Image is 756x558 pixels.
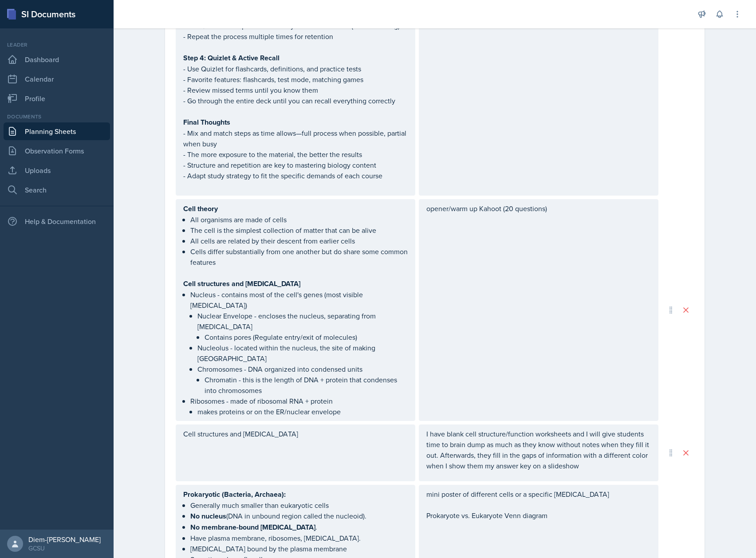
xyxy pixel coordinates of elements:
strong: No nucleus [190,511,226,521]
p: makes proteins or on the ER/nuclear envelope [197,406,408,417]
p: Chromosomes - DNA organized into condensed units [197,364,408,374]
p: - Mix and match steps as time allows—full process when possible, partial when busy [183,128,408,149]
p: Cell structures and [MEDICAL_DATA] [183,428,408,439]
a: Uploads [4,161,110,179]
p: Prokaryote vs. Eukaryote Venn diagram [426,510,651,521]
div: GCSU [28,544,101,553]
p: Contains pores (Regulate entry/exit of molecules) [205,332,408,342]
a: Observation Forms [4,142,110,160]
p: All organisms are made of cells [190,214,408,225]
p: I have blank cell structure/function worksheets and I will give students time to brain dump as mu... [426,428,651,471]
div: Leader [4,41,110,49]
p: Generally much smaller than eukaryotic cells [190,500,408,511]
strong: Prokaryotic (Bacteria, Archaea): [183,489,286,499]
p: - Go through the entire deck until you can recall everything correctly [183,95,408,106]
strong: No membrane-bound [MEDICAL_DATA] [190,522,315,532]
strong: Cell theory [183,204,218,214]
p: Have plasma membrane, ribosomes, [MEDICAL_DATA]. [190,533,408,543]
p: Nuclear Envelope - encloses the nucleus, separating from [MEDICAL_DATA] [197,310,408,332]
p: mini poster of different cells or a specific [MEDICAL_DATA] [426,489,651,499]
p: - Structure and repetition are key to mastering biology content [183,160,408,170]
strong: Step 4: Quizlet & Active Recall [183,53,280,63]
p: Ribosomes - made of ribosomal RNA + protein [190,396,408,406]
p: Chromatin - this is the length of DNA + protein that condenses into chromosomes [205,374,408,396]
p: The cell is the simplest collection of matter that can be alive [190,225,408,236]
a: Dashboard [4,51,110,68]
a: Planning Sheets [4,122,110,140]
p: Nucleus - contains most of the cell's genes (most visible [MEDICAL_DATA]) [190,289,408,310]
strong: Cell structures and [MEDICAL_DATA] [183,279,300,289]
div: Diem-[PERSON_NAME] [28,535,101,544]
p: [MEDICAL_DATA] bound by the plasma membrane [190,543,408,554]
a: Search [4,181,110,199]
p: - Review missed terms until you know them [183,85,408,95]
p: Nucleolus - located within the nucleus, the site of making [GEOGRAPHIC_DATA] [197,342,408,364]
p: - Use Quizlet for flashcards, definitions, and practice tests [183,63,408,74]
p: - Repeat the process multiple times for retention [183,31,408,42]
p: - Favorite features: flashcards, test mode, matching games [183,74,408,85]
p: (DNA in unbound region called the nucleoid). [190,511,408,522]
p: - Adapt study strategy to fit the specific demands of each course [183,170,408,181]
strong: Final Thoughts [183,117,230,127]
p: . [190,522,408,533]
div: Help & Documentation [4,212,110,230]
div: Documents [4,113,110,121]
p: All cells are related by their descent from earlier cells [190,236,408,246]
p: Cells differ substantially from one another but do share some common features [190,246,408,267]
a: Calendar [4,70,110,88]
a: Profile [4,90,110,107]
p: - The more exposure to the material, the better the results [183,149,408,160]
p: opener/warm up Kahoot (20 questions) [426,203,651,214]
